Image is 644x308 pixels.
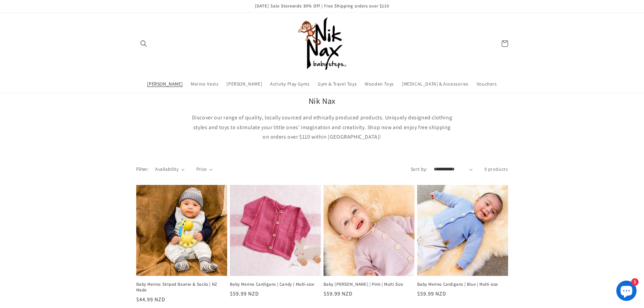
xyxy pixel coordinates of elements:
span: Price [196,166,207,173]
summary: Availability (0 selected) [155,166,184,173]
a: Baby Merino Cardigans | Blue | Multi-size [417,282,508,287]
h2: Filter: [136,166,149,173]
span: Gym & Travel Toys [318,81,357,87]
img: Nik Nax [295,17,349,71]
a: [PERSON_NAME] [222,77,266,91]
a: [MEDICAL_DATA] & Accessories [398,77,473,91]
span: [PERSON_NAME] [226,81,262,87]
span: 9 products [484,166,508,172]
span: Merino Vests [191,81,218,87]
summary: Price [196,166,213,173]
label: Sort by: [411,166,427,172]
span: [DATE] Sale Storewide 30% Off | Free Shipping orders over $110 [255,3,389,9]
span: [PERSON_NAME] [147,81,183,87]
p: Discover our range of quality, locally sourced and ethically produced products. Uniquely designed... [190,113,454,142]
span: [MEDICAL_DATA] & Accessories [402,81,469,87]
span: Activity Play Gyms [270,81,310,87]
h2: Nik Nax [190,96,454,106]
span: Wooden Toys [365,81,394,87]
a: Wooden Toys [361,77,398,91]
span: Vouchers [477,81,497,87]
a: Vouchers [473,77,501,91]
a: Nik Nax [292,14,352,73]
a: Baby [PERSON_NAME] | Pink | Multi Size [324,282,414,287]
a: Baby Merino Cardigans | Candy | Multi-size [230,282,321,287]
a: [PERSON_NAME] [143,77,187,91]
summary: Search [136,36,151,51]
a: Activity Play Gyms [266,77,314,91]
a: Merino Vests [187,77,222,91]
a: Baby Merino Striped Beanie & Socks | NZ Made [136,282,227,293]
inbox-online-store-chat: Shopify online store chat [614,281,639,303]
a: Gym & Travel Toys [314,77,361,91]
span: Availability [155,166,178,173]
